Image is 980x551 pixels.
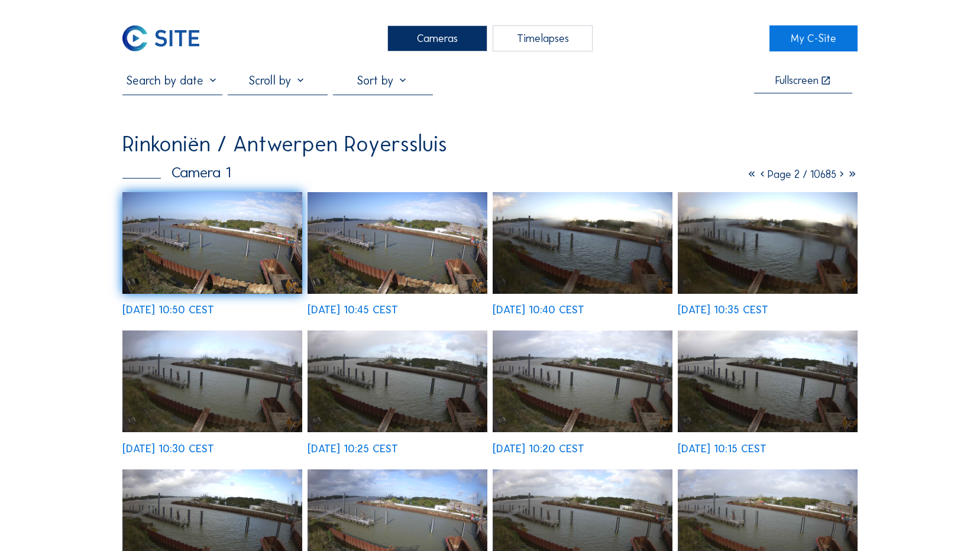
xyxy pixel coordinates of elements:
[678,192,858,294] img: image_53193890
[768,168,836,181] span: Page 2 / 10685
[122,165,231,180] div: Camera 1
[122,192,302,294] img: image_53194287
[493,304,584,315] div: [DATE] 10:40 CEST
[122,134,447,155] div: Rinkoniën / Antwerpen Royerssluis
[308,192,487,294] img: image_53194133
[678,304,768,315] div: [DATE] 10:35 CEST
[122,304,214,315] div: [DATE] 10:50 CEST
[678,330,858,432] img: image_53193340
[493,443,584,454] div: [DATE] 10:20 CEST
[122,443,214,454] div: [DATE] 10:30 CEST
[769,25,858,51] a: My C-Site
[308,443,398,454] div: [DATE] 10:25 CEST
[122,330,302,432] img: image_53193741
[122,73,222,87] input: Search by date 󰅀
[678,443,766,454] div: [DATE] 10:15 CEST
[122,25,211,51] a: C-SITE Logo
[122,25,199,51] img: C-SITE Logo
[387,25,487,51] div: Cameras
[308,330,487,432] img: image_53193593
[775,75,819,86] div: Fullscreen
[308,304,398,315] div: [DATE] 10:45 CEST
[493,192,672,294] img: image_53193969
[493,25,593,51] div: Timelapses
[493,330,672,432] img: image_53193428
